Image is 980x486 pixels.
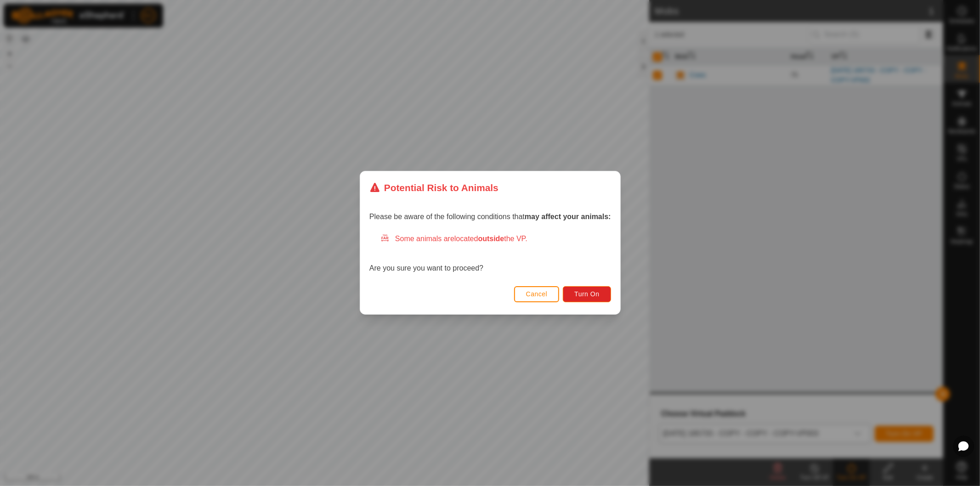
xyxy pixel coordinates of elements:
div: Some animals are [380,234,611,245]
span: Turn On [574,291,599,298]
strong: outside [478,235,504,243]
button: Cancel [514,286,559,302]
span: located the VP. [454,235,527,243]
div: Potential Risk to Animals [369,181,498,195]
span: Cancel [526,291,547,298]
strong: may affect your animals: [525,213,611,221]
span: Please be aware of the following conditions that [369,213,611,221]
div: Are you sure you want to proceed? [369,234,611,274]
button: Turn On [563,286,611,302]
